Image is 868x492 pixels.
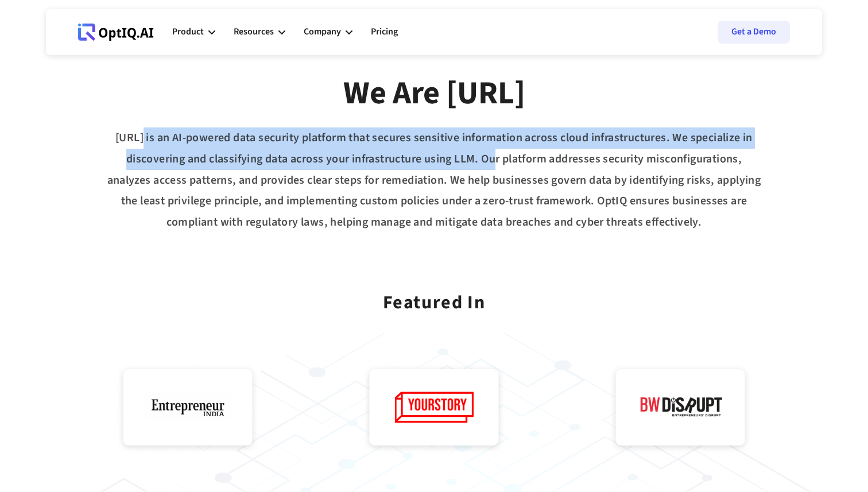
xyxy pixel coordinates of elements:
a: Pricing [371,15,398,49]
div: Resources [234,15,285,49]
div: Product [172,24,204,40]
div: We Are [URL] [343,73,525,114]
div: Product [172,15,215,49]
a: Get a Demo [718,21,790,44]
div: Company [304,24,341,40]
div: [URL] is an AI-powered data security platform that secures sensitive information across cloud inf... [46,127,822,233]
div: Resources [234,24,274,40]
div: Featured In [383,277,486,317]
div: Company [304,15,352,49]
a: Webflow Homepage [78,15,154,49]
